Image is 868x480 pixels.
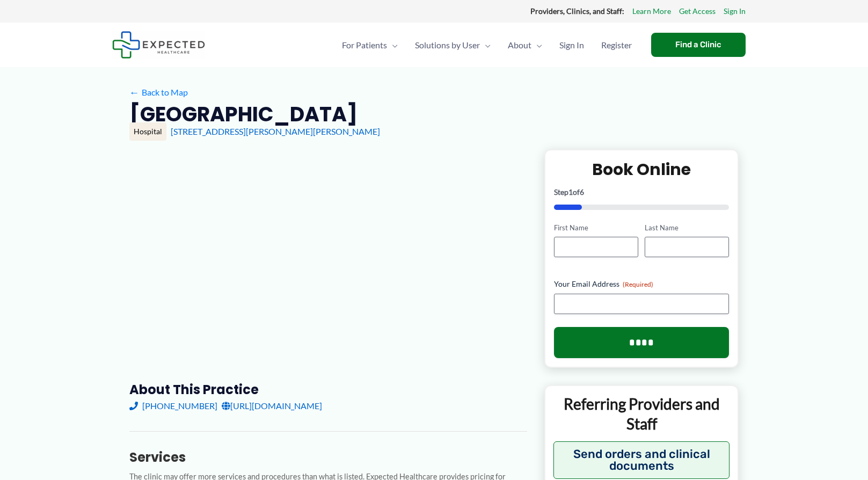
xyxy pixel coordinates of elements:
[554,223,638,233] label: First Name
[651,33,746,57] a: Find a Clinic
[129,84,188,100] a: ←Back to Map
[415,26,480,64] span: Solutions by User
[623,280,653,288] span: (Required)
[553,441,730,479] button: Send orders and clinical documents
[112,31,205,59] img: Expected Healthcare Logo - side, dark font, small
[222,398,322,414] a: [URL][DOMAIN_NAME]
[724,4,746,18] a: Sign In
[559,26,584,64] span: Sign In
[679,4,716,18] a: Get Access
[580,187,584,197] span: 6
[480,26,491,64] span: Menu Toggle
[601,26,632,64] span: Register
[568,187,573,197] span: 1
[129,449,527,466] h3: Services
[129,87,140,97] span: ←
[645,223,729,233] label: Last Name
[530,6,624,16] strong: Providers, Clinics, and Staff:
[553,394,730,433] p: Referring Providers and Staff
[129,381,527,398] h3: About this practice
[632,4,671,18] a: Learn More
[387,26,398,64] span: Menu Toggle
[554,279,730,289] label: Your Email Address
[171,126,380,136] a: [STREET_ADDRESS][PERSON_NAME][PERSON_NAME]
[406,26,499,64] a: Solutions by UserMenu Toggle
[551,26,593,64] a: Sign In
[129,101,358,127] h2: [GEOGRAPHIC_DATA]
[554,159,730,180] h2: Book Online
[531,26,542,64] span: Menu Toggle
[333,26,406,64] a: For PatientsMenu Toggle
[593,26,640,64] a: Register
[333,26,640,64] nav: Primary Site Navigation
[508,26,531,64] span: About
[342,26,387,64] span: For Patients
[554,188,730,196] p: Step of
[129,398,217,414] a: [PHONE_NUMBER]
[499,26,551,64] a: AboutMenu Toggle
[129,122,166,141] div: Hospital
